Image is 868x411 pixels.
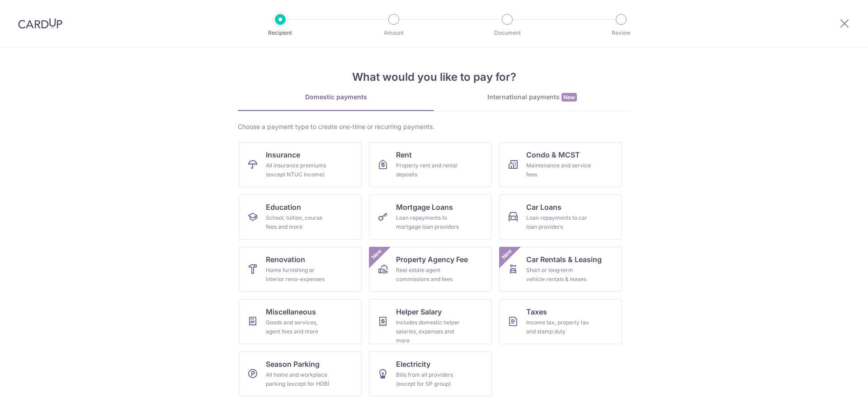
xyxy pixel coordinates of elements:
[239,299,362,344] a: MiscellaneousGoods and services, agent fees and more
[396,306,442,317] span: Helper Salary
[396,318,461,345] div: Includes domestic helper salaries, expenses and more
[561,93,577,102] span: New
[369,247,384,262] span: New
[396,370,461,388] div: Bills from all providers (except for SP group)
[526,149,580,160] span: Condo & MCST
[238,69,630,85] h4: What would you like to pay for?
[239,247,362,292] a: RenovationHome furnishing or interior reno-expenses
[239,194,362,240] a: EducationSchool, tuition, course fees and more
[369,247,492,292] a: Property Agency FeeReal estate agent commissions and feesNew
[396,359,430,369] span: Electricity
[396,149,412,160] span: Rent
[526,266,591,284] div: Short or long‑term vehicle rentals & leases
[266,202,301,212] span: Education
[266,254,305,265] span: Renovation
[239,142,362,187] a: InsuranceAll insurance premiums (except NTUC Income)
[266,266,331,284] div: Home furnishing or interior reno-expenses
[526,213,591,231] div: Loan repayments to car loan providers
[526,161,591,179] div: Maintenance and service fees
[238,122,630,131] div: Choose a payment type to create one-time or recurring payments.
[474,28,541,37] p: Document
[396,161,461,179] div: Property rent and rental deposits
[266,213,331,231] div: School, tuition, course fees and more
[499,194,622,240] a: Car LoansLoan repayments to car loan providers
[499,247,622,292] a: Car Rentals & LeasingShort or long‑term vehicle rentals & leasesNew
[396,254,468,265] span: Property Agency Fee
[499,142,622,187] a: Condo & MCSTMaintenance and service fees
[369,194,492,240] a: Mortgage LoansLoan repayments to mortgage loan providers
[369,351,492,397] a: ElectricityBills from all providers (except for SP group)
[266,161,331,179] div: All insurance premiums (except NTUC Income)
[266,370,331,388] div: All home and workplace parking (except for HDB)
[499,299,622,344] a: TaxesIncome tax, property tax and stamp duty
[526,254,602,265] span: Car Rentals & Leasing
[588,28,655,37] p: Review
[434,92,630,102] div: International payments
[239,351,362,397] a: Season ParkingAll home and workplace parking (except for HDB)
[266,359,320,369] span: Season Parking
[369,142,492,187] a: RentProperty rent and rental deposits
[396,202,453,212] span: Mortgage Loans
[396,266,461,284] div: Real estate agent commissions and fees
[500,247,514,262] span: New
[360,28,427,37] p: Amount
[238,92,434,102] div: Domestic payments
[18,18,62,29] img: CardUp
[369,299,492,344] a: Helper SalaryIncludes domestic helper salaries, expenses and more
[266,318,331,336] div: Goods and services, agent fees and more
[266,306,316,317] span: Miscellaneous
[526,306,547,317] span: Taxes
[526,318,591,336] div: Income tax, property tax and stamp duty
[247,28,314,37] p: Recipient
[526,202,561,212] span: Car Loans
[396,213,461,231] div: Loan repayments to mortgage loan providers
[266,149,300,160] span: Insurance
